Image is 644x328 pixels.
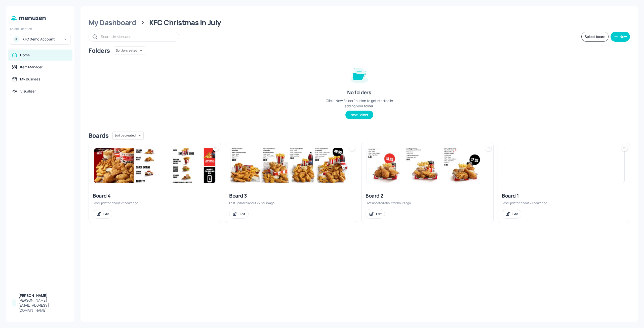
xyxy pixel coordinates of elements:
div: Visualiser [20,89,36,94]
div: Last updated about 22 hours ago. [229,201,353,205]
img: folder-empty [347,62,372,87]
button: Select board [581,32,609,42]
div: Edit [103,212,109,216]
div: [PERSON_NAME][EMAIL_ADDRESS][DOMAIN_NAME] [18,298,68,313]
div: Board 1 [502,192,626,199]
div: My Business [20,77,40,82]
img: 2025-08-21-175576598403220sha86kddl.jpeg [94,148,215,183]
div: Last updated about 22 hours ago. [366,201,489,205]
div: Edit [240,212,245,216]
div: Last updated about 22 hours ago. [93,201,217,205]
div: Boards [89,131,108,139]
div: Board 3 [229,192,353,199]
img: 2025-08-21-1755765789329lfax9a24be.jpeg [367,148,488,183]
div: New [620,35,627,38]
div: Edit [376,212,382,216]
div: Home [20,53,30,58]
div: [PERSON_NAME] [18,293,68,298]
div: KFC Christmas in July [149,18,221,27]
div: Board 2 [366,192,489,199]
div: Board 4 [93,192,217,199]
div: Edit [512,212,518,216]
div: Folders [89,46,110,55]
div: No folders [347,89,371,96]
img: 2025-08-21-1755764161171eagyf8r1jsb.jpeg [503,148,624,183]
div: Last updated about 23 hours ago. [502,201,626,205]
div: Select Location [10,27,70,31]
div: KFC Demo Account [22,37,60,42]
div: Item Manager [20,65,43,70]
img: AOh14Gi8qiLOHi8_V0Z21Rg2Hnc1Q3Dmev7ROR3CPInM=s96-c [12,299,16,303]
button: New Folder [345,111,373,119]
img: 2025-08-21-1755765900599d32jhzcq6ka.jpeg [230,148,352,183]
div: Sort by created [114,45,145,56]
div: Click “New Folder” button to get started in adding your folder. [321,98,397,109]
button: New [611,32,630,42]
div: K [13,36,19,42]
input: Search in Menuzen [101,33,174,40]
div: Sort by created [112,130,144,140]
div: My Dashboard [89,18,136,27]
